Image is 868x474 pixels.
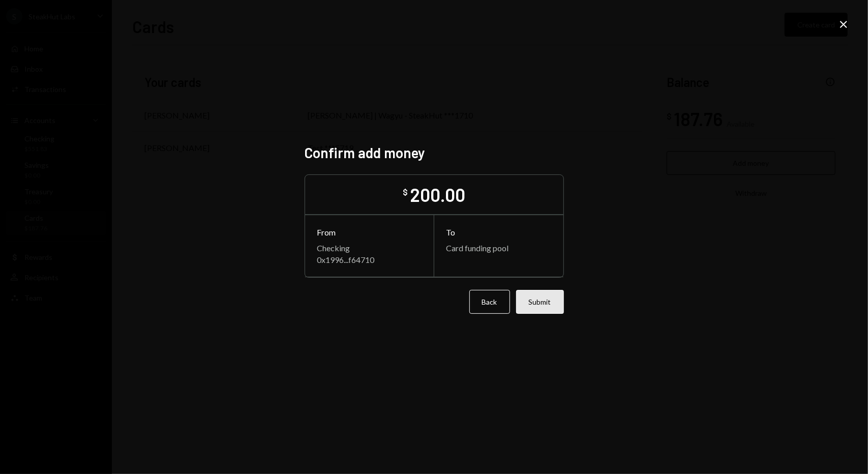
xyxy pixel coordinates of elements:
[446,243,551,253] div: Card funding pool
[403,187,408,197] div: $
[446,227,551,237] div: To
[305,143,564,163] h2: Confirm add money
[410,183,465,206] div: 200.00
[317,255,422,264] div: 0x1996...f64710
[469,290,510,314] button: Back
[317,243,422,253] div: Checking
[516,290,564,314] button: Submit
[317,227,422,237] div: From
